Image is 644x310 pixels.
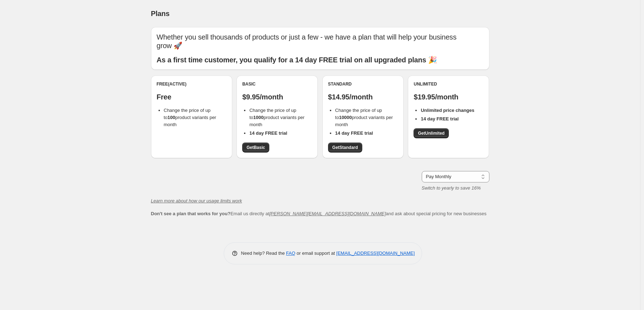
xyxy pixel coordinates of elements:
span: Change the price of up to product variants per month [164,108,216,127]
div: Unlimited [414,81,483,87]
span: Plans [151,10,170,17]
span: or email support at [295,250,336,256]
b: As a first time customer, you qualify for a 14 day FREE trial on all upgraded plans 🎉 [157,56,437,64]
span: Get Standard [332,145,358,150]
span: Get Unlimited [418,130,445,136]
div: Standard [328,81,398,87]
a: Learn more about how our usage limits work [151,198,242,203]
a: GetStandard [328,143,362,153]
div: Free (Active) [157,81,227,87]
span: Get Basic [246,145,265,150]
span: Email us directly at and ask about special pricing for new businesses [151,211,487,216]
a: [EMAIL_ADDRESS][DOMAIN_NAME] [336,250,415,256]
p: $19.95/month [414,93,483,101]
b: 1000 [253,115,264,120]
b: 14 day FREE trial [335,130,373,136]
p: $9.95/month [242,93,312,101]
p: Whether you sell thousands of products or just a few - we have a plan that will help your busines... [157,33,484,50]
b: 14 day FREE trial [421,116,458,122]
a: [PERSON_NAME][EMAIL_ADDRESS][DOMAIN_NAME] [269,211,386,216]
i: Switch to yearly to save 16% [422,185,481,191]
b: 14 day FREE trial [249,130,287,136]
p: Free [157,93,227,101]
span: Change the price of up to product variants per month [335,108,393,127]
a: FAQ [286,250,295,256]
b: 100 [167,115,175,120]
div: Basic [242,81,312,87]
p: $14.95/month [328,93,398,101]
span: Change the price of up to product variants per month [249,108,305,127]
a: GetBasic [242,143,269,153]
span: Need help? Read the [241,250,286,256]
b: Don't see a plan that works for you? [151,211,230,216]
a: GetUnlimited [414,128,449,138]
b: 10000 [339,115,352,120]
b: Unlimited price changes [421,108,474,113]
